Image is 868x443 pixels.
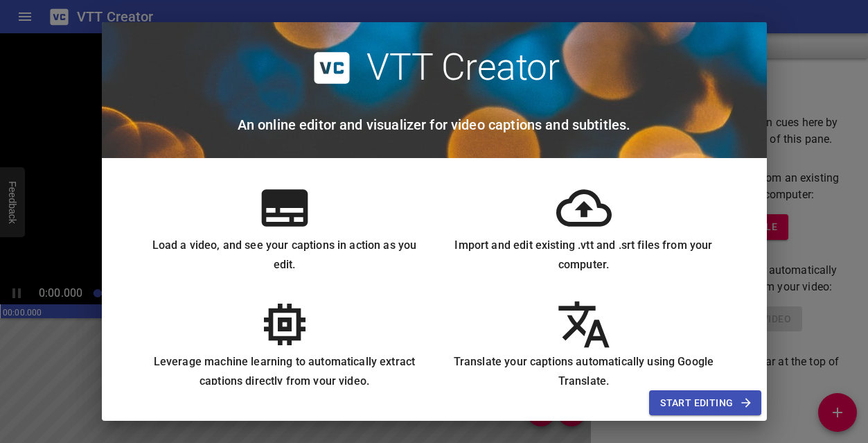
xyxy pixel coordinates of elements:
[660,394,750,412] span: Start Editing
[146,352,423,391] h6: Leverage machine learning to automatically extract captions directly from your video.
[146,236,423,275] h6: Load a video, and see your captions in action as you edit.
[238,114,631,136] h6: An online editor and visualizer for video captions and subtitles.
[445,352,723,391] h6: Translate your captions automatically using Google Translate.
[649,390,761,416] button: Start Editing
[445,236,723,275] h6: Import and edit existing .vtt and .srt files from your computer.
[366,46,559,90] h2: VTT Creator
